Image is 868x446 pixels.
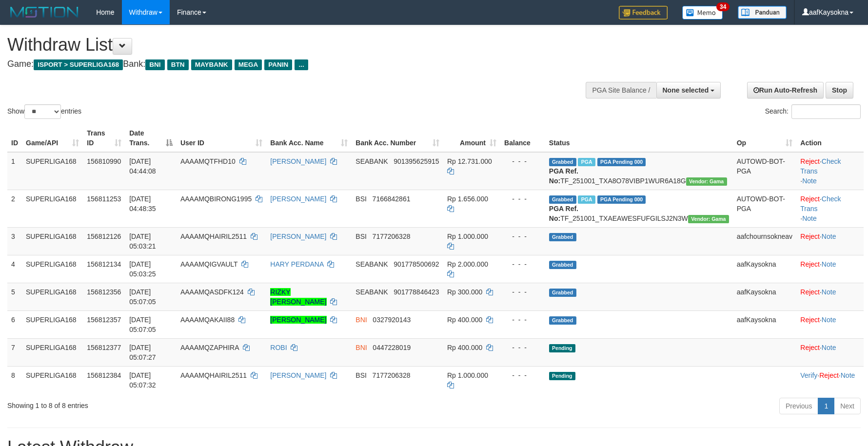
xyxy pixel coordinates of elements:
div: - - - [504,370,541,380]
a: Next [834,398,861,414]
h4: Game: Bank: [7,59,569,69]
span: AAAAMQZAPHIRA [180,344,239,351]
span: SEABANK [355,157,388,165]
th: Action [796,124,864,152]
span: AAAAMQHAIRIL2511 [180,371,247,379]
td: 8 [7,366,22,394]
td: aafKaysokna [733,255,797,283]
span: Rp 2.000.000 [447,260,488,268]
img: Button%20Memo.svg [682,6,723,19]
h1: Withdraw List [7,35,569,55]
th: Game/API: activate to sort column ascending [22,124,83,152]
td: AUTOWD-BOT-PGA [733,152,797,190]
th: Bank Acc. Name: activate to sort column ascending [266,124,352,152]
a: ROBI [270,344,287,351]
a: 1 [818,398,834,414]
div: - - - [504,287,541,297]
span: SEABANK [355,288,388,296]
img: panduan.png [738,6,787,19]
select: Showentries [24,104,61,119]
span: 156812384 [87,371,121,379]
span: Rp 400.000 [447,344,482,351]
span: AAAAMQAKAII88 [180,316,235,324]
span: BSI [355,195,367,203]
span: [DATE] 04:44:08 [129,157,156,175]
img: MOTION_logo.png [7,5,81,19]
span: Grabbed [549,233,576,241]
th: Balance [500,124,545,152]
div: - - - [504,232,541,241]
div: Showing 1 to 8 of 8 entries [7,397,355,410]
span: 156810990 [87,157,121,165]
span: BSI [355,233,367,240]
span: PGA Pending [597,195,646,204]
span: ... [295,59,308,70]
th: ID [7,124,22,152]
span: AAAAMQIGVAULT [180,260,237,268]
a: Note [822,260,836,268]
a: Note [841,371,855,379]
td: SUPERLIGA168 [22,152,83,190]
td: · [796,338,864,366]
span: 156812377 [87,344,121,351]
span: Copy 0327920143 to clipboard [373,316,411,324]
span: Grabbed [549,316,576,325]
td: aafKaysokna [733,283,797,310]
a: [PERSON_NAME] [270,157,326,165]
span: Rp 1.656.000 [447,195,488,203]
span: 156812356 [87,288,121,296]
div: - - - [504,194,541,204]
div: - - - [504,315,541,325]
span: [DATE] 05:07:05 [129,288,156,306]
div: PGA Site Balance / [586,82,656,98]
a: Note [822,233,836,240]
a: Note [822,288,836,296]
a: Reject [800,316,820,324]
div: - - - [504,343,541,352]
span: Grabbed [549,261,576,269]
a: [PERSON_NAME] [270,195,326,203]
label: Show entries [7,104,81,119]
span: AAAAMQBIRONG1995 [180,195,252,203]
a: Check Trans [800,157,841,175]
td: 7 [7,338,22,366]
span: Copy 901778846423 to clipboard [394,288,439,296]
span: 34 [716,2,730,11]
span: Copy 0447228019 to clipboard [373,344,411,351]
a: Note [802,177,817,185]
a: Check Trans [800,195,841,213]
a: RIZKY [PERSON_NAME] [270,288,326,306]
span: Copy 7177206328 to clipboard [373,233,411,240]
span: MEGA [235,59,262,70]
a: Reject [800,344,820,351]
span: BNI [145,59,164,70]
td: AUTOWD-BOT-PGA [733,190,797,227]
td: 6 [7,310,22,338]
input: Search: [791,104,861,119]
th: Trans ID: activate to sort column ascending [83,124,125,152]
span: AAAAMQTFHD10 [180,157,236,165]
b: PGA Ref. No: [549,205,578,222]
td: SUPERLIGA168 [22,255,83,283]
span: SEABANK [355,260,388,268]
span: [DATE] 05:03:21 [129,233,156,250]
span: Pending [549,372,575,380]
a: Previous [779,398,818,414]
span: [DATE] 05:07:27 [129,344,156,361]
a: [PERSON_NAME] [270,233,326,240]
span: 156812126 [87,233,121,240]
a: Reject [800,195,820,203]
a: Verify [800,371,817,379]
span: 156812134 [87,260,121,268]
td: · · [796,190,864,227]
span: Rp 1.000.000 [447,233,488,240]
a: Note [822,344,836,351]
span: AAAAMQASDFK124 [180,288,244,296]
a: Note [802,214,817,222]
a: Run Auto-Refresh [747,82,824,98]
td: · [796,255,864,283]
b: PGA Ref. No: [549,167,578,185]
span: Grabbed [549,158,576,166]
span: PANIN [264,59,292,70]
span: Marked by aafandaneth [578,158,595,166]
